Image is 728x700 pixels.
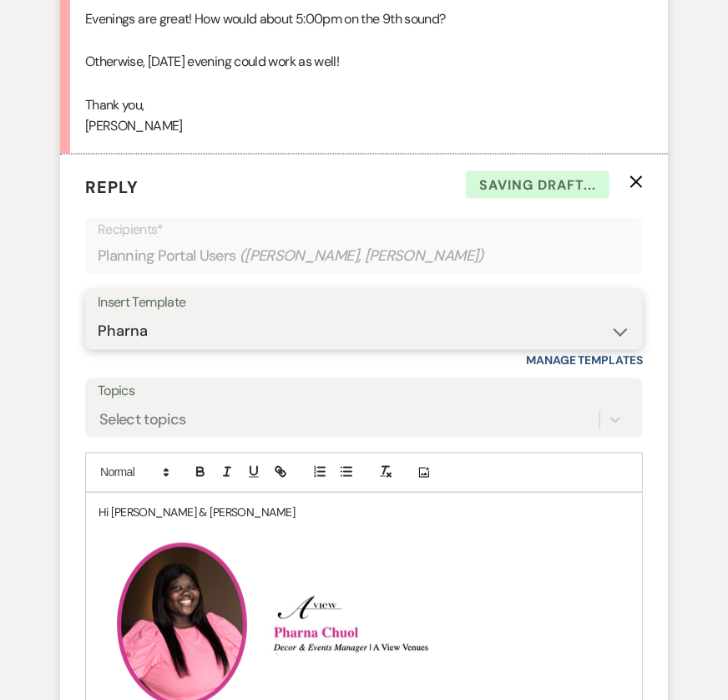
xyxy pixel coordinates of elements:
div: Planning Portal Users [98,241,630,273]
span: Reply [85,176,139,198]
p: Thank you, [85,94,643,116]
div: Insert Template [98,292,630,316]
img: Screenshot 2025-04-02 at 3.30.15 PM.png [268,595,453,655]
a: Manage Templates [526,353,643,368]
p: Hi [PERSON_NAME] & [PERSON_NAME] [99,504,629,522]
p: Otherwise, [DATE] evening could work as well! [85,51,643,73]
label: Topics [98,380,630,404]
span: Saving draft... [466,171,609,200]
p: [PERSON_NAME] [85,115,643,137]
div: Select topics [99,409,186,432]
p: Evenings are great! How would about 5:00pm on the 9th sound? [85,8,643,30]
p: Recipients* [98,220,630,241]
span: ( [PERSON_NAME], [PERSON_NAME] ) [240,246,485,268]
